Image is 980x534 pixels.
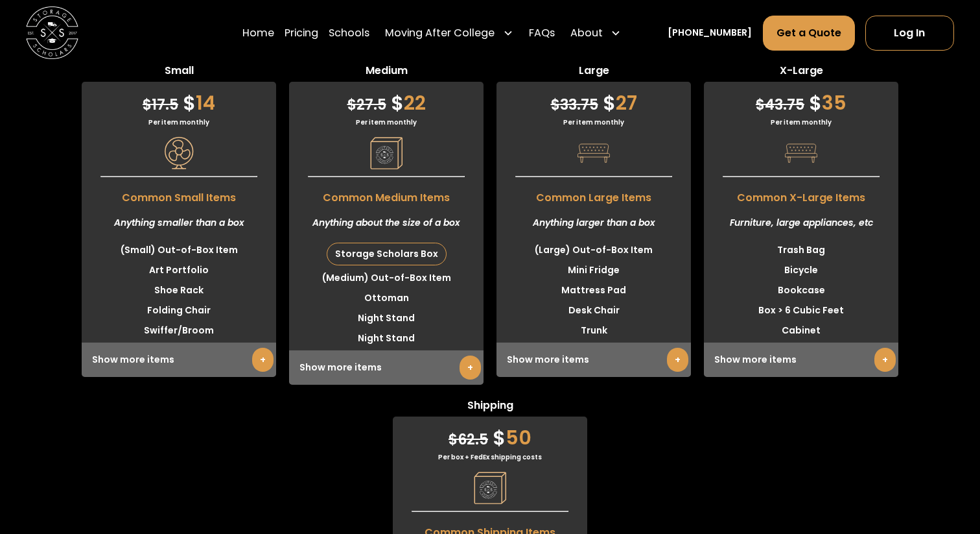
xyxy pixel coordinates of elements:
li: Bicycle [704,260,898,280]
span: Common Medium Items [289,184,484,206]
div: Show more items [82,343,276,377]
a: [PHONE_NUMBER] [668,26,752,40]
li: Mattress Pad [496,280,691,300]
span: $ [603,89,616,117]
span: $ [391,89,404,117]
a: Home [242,14,274,51]
img: Pricing Category Icon [163,137,195,169]
img: Pricing Category Icon [370,137,402,169]
li: (Medium) Out-of-Box Item [289,268,484,288]
img: Pricing Category Icon [785,137,817,169]
li: Bookcase [704,280,898,300]
a: + [252,348,274,372]
li: (Large) Out-of-Box Item [496,240,691,260]
span: Common X-Large Items [704,184,898,206]
div: Per item monthly [289,117,484,127]
a: + [667,348,688,372]
a: Pricing [285,14,318,51]
div: Moving After College [385,25,495,40]
li: Mini Fridge [496,260,691,280]
span: Common Small Items [82,184,276,206]
div: 27 [496,82,691,117]
span: X-Large [704,63,898,82]
li: Folding Chair [82,300,276,321]
span: 27.5 [347,95,386,115]
img: Pricing Category Icon [577,137,610,169]
a: FAQs [529,14,555,51]
a: + [874,348,896,372]
div: Show more items [496,343,691,377]
div: Per item monthly [82,117,276,127]
li: (Small) Out-of-Box Item [82,240,276,260]
div: Storage Scholars Box [327,243,446,265]
a: home [26,6,78,59]
a: Get a Quote [763,15,855,50]
li: Swiffer/Broom [82,321,276,341]
div: Moving After College [380,14,518,51]
span: 33.75 [551,95,598,115]
div: Show more items [704,343,898,377]
span: $ [493,424,506,452]
img: Storage Scholars main logo [26,6,78,59]
span: 43.75 [756,95,804,115]
div: 14 [82,82,276,117]
div: About [565,14,626,51]
div: Per item monthly [704,117,898,127]
span: Small [82,63,276,82]
div: Show more items [289,350,484,385]
span: Medium [289,63,484,82]
div: Per box + FedEx shipping costs [393,452,587,462]
div: Anything smaller than a box [82,206,276,240]
a: + [460,356,481,380]
div: Per item monthly [496,117,691,127]
li: Night Stand [289,328,484,348]
span: $ [143,95,152,115]
div: 50 [393,417,587,452]
li: Box > 6 Cubic Feet [704,300,898,321]
div: Anything larger than a box [496,206,691,240]
li: Trunk [496,321,691,341]
span: $ [347,95,356,115]
span: $ [449,430,458,450]
span: 62.5 [449,430,488,450]
img: Pricing Category Icon [474,472,506,504]
li: Night Stand [289,308,484,328]
li: Art Portfolio [82,260,276,280]
li: Desk Chair [496,300,691,321]
span: $ [809,89,822,117]
li: Cabinet [704,321,898,341]
a: Log In [865,15,954,50]
span: $ [183,89,196,117]
span: Common Large Items [496,184,691,206]
div: 35 [704,82,898,117]
span: Large [496,63,691,82]
span: $ [551,95,560,115]
div: Anything about the size of a box [289,206,484,240]
li: Trash Bag [704,240,898,260]
div: 22 [289,82,484,117]
a: Schools [329,14,369,51]
div: Furniture, large appliances, etc [704,206,898,240]
span: $ [756,95,765,115]
div: About [570,25,603,40]
li: Shoe Rack [82,280,276,300]
li: Ottoman [289,288,484,308]
span: 17.5 [143,95,178,115]
span: Shipping [393,398,587,417]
